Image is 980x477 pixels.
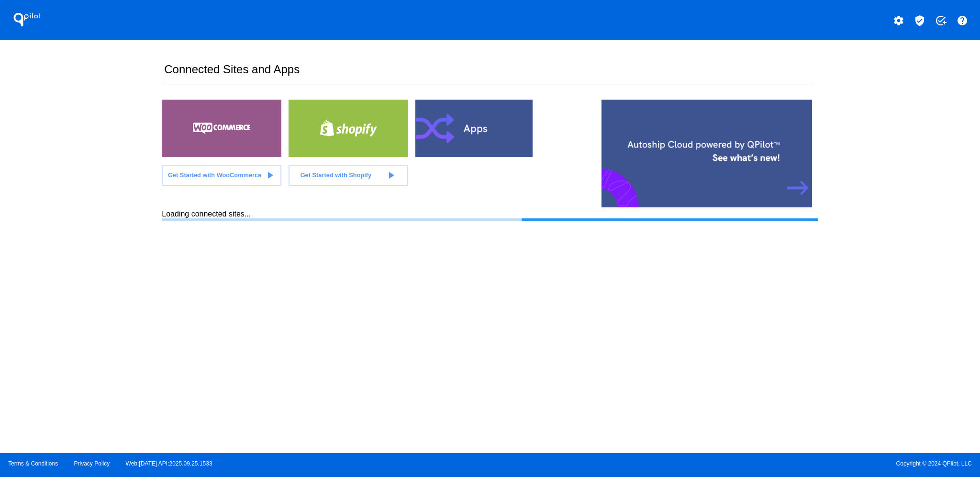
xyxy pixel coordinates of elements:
[168,171,261,179] span: Get Started with WooCommerce
[8,10,46,29] h1: QPilot
[264,170,276,181] mat-icon: play_arrow
[162,210,818,221] div: Loading connected sites...
[126,460,212,467] a: Web:[DATE] API:2025.09.25.1533
[301,171,372,179] span: Get Started with Shopify
[74,460,110,467] a: Privacy Policy
[385,170,397,181] mat-icon: play_arrow
[164,63,813,84] h2: Connected Sites and Apps
[935,15,947,26] mat-icon: add_task
[8,460,58,467] a: Terms & Conditions
[162,165,281,186] a: Get Started with WooCommerce
[289,165,408,186] a: Get Started with Shopify
[498,460,972,467] span: Copyright © 2024 QPilot, LLC
[957,15,968,26] mat-icon: help
[893,15,904,26] mat-icon: settings
[914,15,925,26] mat-icon: verified_user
